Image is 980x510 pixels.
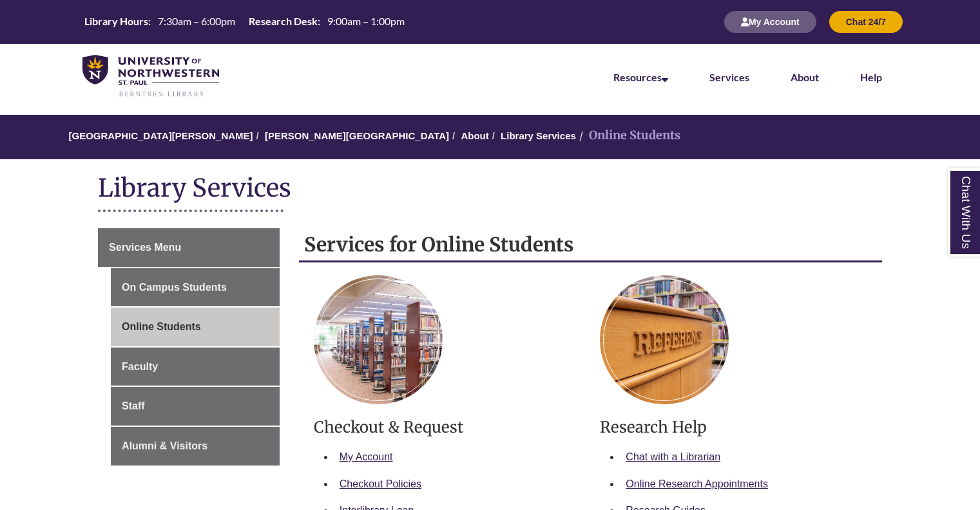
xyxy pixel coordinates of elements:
[111,387,280,426] a: Staff
[829,11,903,33] button: Chat 24/7
[82,55,219,98] img: UNWSP Library Logo
[265,130,449,141] a: [PERSON_NAME][GEOGRAPHIC_DATA]
[299,228,882,262] h2: Services for Online Students
[340,451,393,462] a: My Account
[79,14,410,28] table: Hours Today
[860,71,882,83] a: Help
[111,348,280,386] a: Faculty
[109,242,181,253] span: Services Menu
[340,478,421,489] a: Checkout Policies
[98,228,280,267] a: Services Menu
[111,308,280,346] a: Online Students
[79,14,153,28] th: Library Hours:
[709,71,749,83] a: Services
[111,427,280,466] a: Alumni & Visitors
[626,451,720,462] a: Chat with a Librarian
[724,11,816,33] button: My Account
[501,130,576,141] a: Library Services
[79,14,410,30] a: Hours Today
[626,478,768,489] a: Online Research Appointments
[724,16,816,27] a: My Account
[600,417,867,437] h3: Research Help
[68,130,253,141] a: [GEOGRAPHIC_DATA][PERSON_NAME]
[314,417,581,437] h3: Checkout & Request
[244,14,322,28] th: Research Desk:
[158,15,235,27] span: 7:30am – 6:00pm
[461,130,488,141] a: About
[111,268,280,307] a: On Campus Students
[613,71,668,83] a: Resources
[829,16,903,27] a: Chat 24/7
[98,172,882,206] h1: Library Services
[576,126,680,145] li: Online Students
[327,15,405,27] span: 9:00am – 1:00pm
[98,228,280,466] div: Guide Page Menu
[791,71,819,83] a: About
